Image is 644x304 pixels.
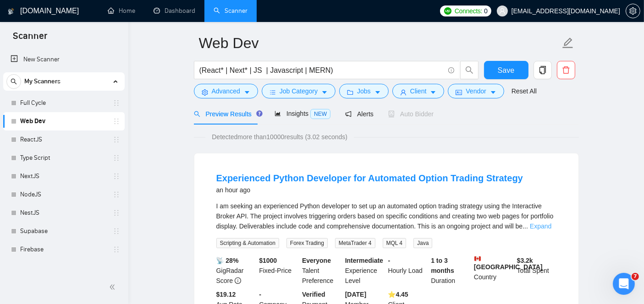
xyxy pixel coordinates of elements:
[113,173,120,180] span: holder
[448,67,454,73] span: info-circle
[257,255,300,286] div: Fixed-Price
[20,94,107,112] a: Full Cycle
[410,86,427,96] span: Client
[259,257,277,264] b: $ 1000
[3,72,125,259] li: My Scanners
[7,78,21,85] span: search
[310,109,330,119] span: NEW
[626,4,640,18] button: setting
[8,4,14,19] img: logo
[20,112,107,130] a: Web Dev
[626,7,640,15] a: setting
[339,84,389,98] button: folderJobscaret-down
[20,185,107,204] a: NodeJS
[300,255,343,286] div: Talent Preference
[431,257,454,274] b: 1 to 3 months
[113,136,120,143] span: holder
[216,257,239,264] b: 📡 28%
[202,89,208,96] span: setting
[484,6,488,16] span: 0
[216,201,556,231] div: I am seeking an experienced Python developer to set up an automated option trading strategy using...
[386,255,429,286] div: Hourly Load
[20,167,107,185] a: NextJS
[444,7,451,15] img: upwork-logo.png
[534,66,551,74] span: copy
[113,118,120,125] span: holder
[474,255,543,271] b: [GEOGRAPHIC_DATA]
[113,209,120,217] span: holder
[472,255,515,286] div: Country
[523,223,528,230] span: ...
[534,61,552,79] button: copy
[484,61,528,79] button: Save
[388,110,434,118] span: Auto Bidder
[321,89,328,96] span: caret-down
[194,110,260,118] span: Preview Results
[280,86,318,96] span: Job Category
[6,74,21,89] button: search
[530,223,551,230] a: Expand
[194,111,200,117] span: search
[214,7,248,15] a: searchScanner
[392,84,445,98] button: userClientcaret-down
[613,273,635,295] iframe: Intercom live chat
[216,173,523,183] a: Experienced Python Developer for Automated Option Trading Strategy
[632,273,639,280] span: 7
[244,89,250,96] span: caret-down
[345,291,366,298] b: [DATE]
[20,130,107,149] a: ReactJS
[24,72,61,91] span: My Scanners
[113,246,120,253] span: holder
[335,238,375,248] span: MetaTrader 4
[490,89,496,96] span: caret-down
[374,89,381,96] span: caret-down
[109,282,118,292] span: double-left
[430,89,436,96] span: caret-down
[286,238,328,248] span: Forex Trading
[216,238,279,248] span: Scripting & Automation
[199,65,444,76] input: Search Freelance Jobs...
[235,277,241,284] span: info-circle
[262,84,336,98] button: barsJob Categorycaret-down
[515,255,558,286] div: Total Spent
[456,89,462,96] span: idcard
[11,50,117,69] a: New Scanner
[108,7,135,15] a: homeHome
[383,238,407,248] span: MQL 4
[357,86,371,96] span: Jobs
[474,255,481,262] img: 🇨🇦
[113,228,120,235] span: holder
[413,238,432,248] span: Java
[275,110,281,117] span: area-chart
[388,291,408,298] b: ⭐️ 4.45
[215,255,258,286] div: GigRadar Score
[270,89,276,96] span: bars
[212,86,240,96] span: Advanced
[20,240,107,259] a: Firebase
[347,89,353,96] span: folder
[461,66,478,74] span: search
[205,132,354,142] span: Detected more than 10000 results (3.02 seconds)
[448,84,504,98] button: idcardVendorcaret-down
[626,7,640,15] span: setting
[199,32,560,54] input: Scanner name...
[499,8,506,14] span: user
[388,111,395,117] span: robot
[517,257,533,264] b: $ 3.2k
[466,86,486,96] span: Vendor
[20,149,107,167] a: Type Script
[460,61,479,79] button: search
[255,109,264,118] div: Tooltip anchor
[557,66,575,74] span: delete
[20,204,107,222] a: NestJS
[562,37,574,49] span: edit
[498,65,514,76] span: Save
[113,191,120,198] span: holder
[113,154,120,162] span: holder
[345,111,352,117] span: notification
[302,291,325,298] b: Verified
[259,291,261,298] b: -
[6,29,55,49] span: Scanner
[557,61,575,79] button: delete
[345,257,383,264] b: Intermediate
